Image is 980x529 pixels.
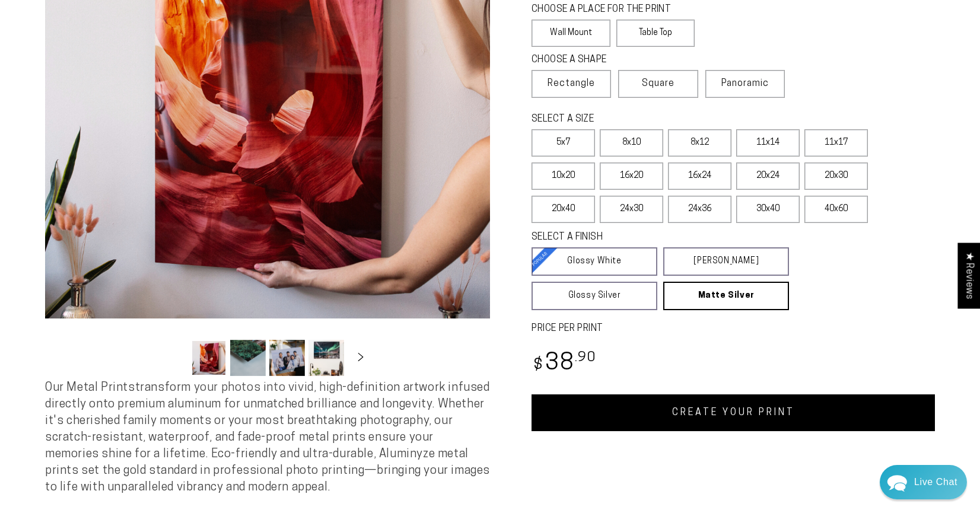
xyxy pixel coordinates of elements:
label: 20x24 [736,162,800,190]
a: Glossy Silver [532,282,657,310]
button: Load image 1 in gallery view [191,340,227,376]
label: 5x7 [532,129,595,157]
label: PRICE PER PRINT [532,322,935,336]
label: 40x60 [804,196,868,223]
label: 20x30 [804,162,868,190]
div: Click to open Judge.me floating reviews tab [957,243,980,308]
span: $ [533,358,543,374]
label: 11x17 [804,129,868,157]
button: Load image 4 in gallery view [308,340,344,376]
span: Rectangle [548,77,595,91]
div: Contact Us Directly [914,465,957,499]
label: 16x20 [600,162,663,190]
label: 16x24 [668,162,731,190]
label: 24x30 [600,196,663,223]
label: 11x14 [736,129,800,157]
legend: CHOOSE A PLACE FOR THE PRINT [532,3,684,17]
label: 8x12 [668,129,731,157]
span: Square [642,77,674,91]
a: Glossy White [532,247,657,276]
label: 8x10 [600,129,663,157]
label: Table Top [616,20,695,47]
sup: .90 [575,351,596,365]
div: Chat widget toggle [880,465,967,499]
bdi: 38 [532,352,596,375]
label: 20x40 [532,196,595,223]
button: Slide left [161,345,187,371]
legend: SELECT A SIZE [532,113,769,126]
button: Load image 3 in gallery view [269,340,305,376]
legend: SELECT A FINISH [532,231,761,244]
span: Our Metal Prints transform your photos into vivid, high-definition artwork infused directly onto ... [45,382,490,493]
label: Wall Mount [532,20,610,47]
label: 10x20 [532,162,595,190]
a: CREATE YOUR PRINT [532,394,935,431]
label: 30x40 [736,196,800,223]
a: Matte Silver [663,282,789,310]
a: [PERSON_NAME] [663,247,789,276]
label: 24x36 [668,196,731,223]
button: Slide right [348,345,374,371]
button: Load image 2 in gallery view [230,340,266,376]
span: Panoramic [721,79,769,88]
legend: CHOOSE A SHAPE [532,53,686,67]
